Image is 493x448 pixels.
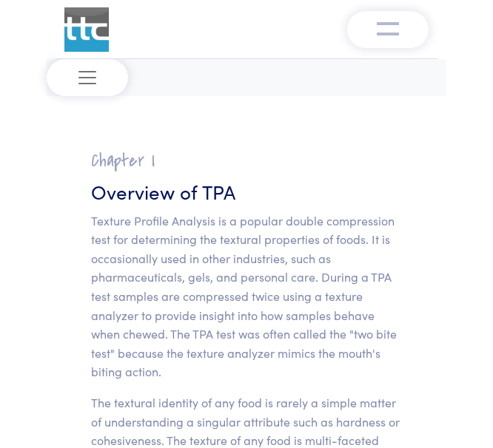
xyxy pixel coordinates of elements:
[91,149,402,172] h2: Chapter I
[377,18,399,36] img: menu-v1.0.png
[347,11,429,48] button: Toggle navigation
[91,178,402,205] h3: Overview of TPA
[91,211,402,381] p: Texture Profile Analysis is a popular double compression test for determining the textural proper...
[47,59,128,96] button: Toggle navigation
[64,7,109,52] img: ttc_logo_1x1_v1.0.png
